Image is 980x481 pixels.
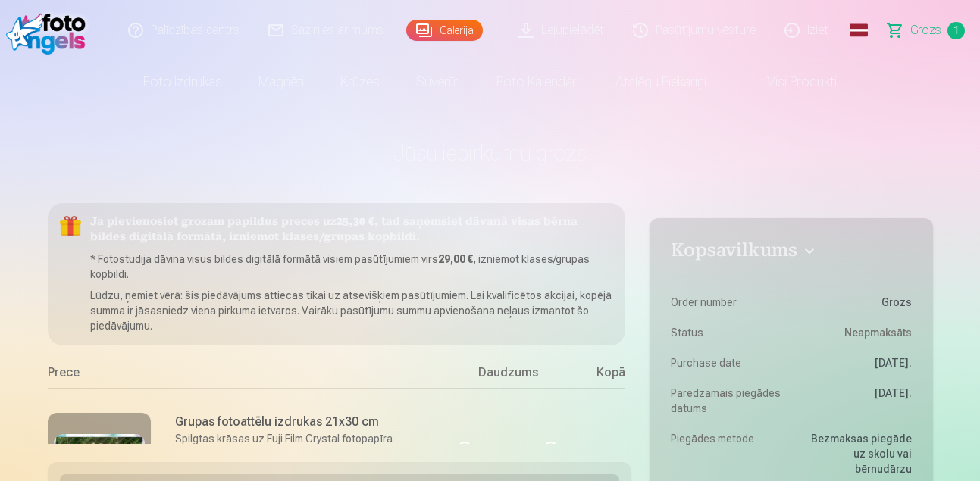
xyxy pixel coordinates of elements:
dt: Order number [671,295,784,310]
dd: [DATE]. [799,386,912,416]
h5: Ja pievienosiet grozam papildus preces uz , tad saņemsiet dāvanā visas bērna bildes digitālā form... [90,215,614,245]
div: Prece [48,364,452,388]
dt: Status [671,325,784,340]
img: /fa3 [6,6,93,55]
dd: Bezmaksas piegāde uz skolu vai bērnudārzu [799,431,912,476]
a: Atslēgu piekariņi [597,61,725,103]
div: gab. [507,431,530,467]
dt: Purchase date [671,355,784,370]
p: Lūdzu, ņemiet vērā: šis piedāvājums attiecas tikai uz atsevišķiem pasūtījumiem. Lai kvalificētos ... [90,288,614,333]
button: Kopsavilkums [671,239,911,267]
p: * Fotostudija dāvina visus bildes digitālā formātā visiem pasūtījumiem virs , izniemot klases/gru... [90,251,614,282]
a: Visi produkti [725,61,855,103]
span: Neapmaksāts [844,325,912,340]
dd: [DATE]. [799,355,912,370]
dd: Grozs [799,295,912,310]
a: Krūzes [322,61,398,103]
div: Kopā [565,364,625,388]
h1: Jūsu iepirkumu grozs [48,139,933,167]
dt: Piegādes metode [671,431,784,476]
h6: Grupas fotoattēlu izdrukas 21x30 cm [175,413,393,431]
dt: Paredzamais piegādes datums [671,386,784,416]
a: Galerija [406,20,483,41]
a: Magnēti [240,61,322,103]
b: 25,30 € [337,217,374,228]
p: Spilgtas krāsas uz Fuji Film Crystal fotopapīra [175,431,393,446]
a: Suvenīri [398,61,478,103]
b: 29,00 € [438,253,473,265]
a: Foto kalendāri [478,61,597,103]
div: Daudzums [451,364,565,388]
a: Foto izdrukas [125,61,240,103]
span: Grozs [910,21,941,39]
span: 1 [947,22,965,39]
